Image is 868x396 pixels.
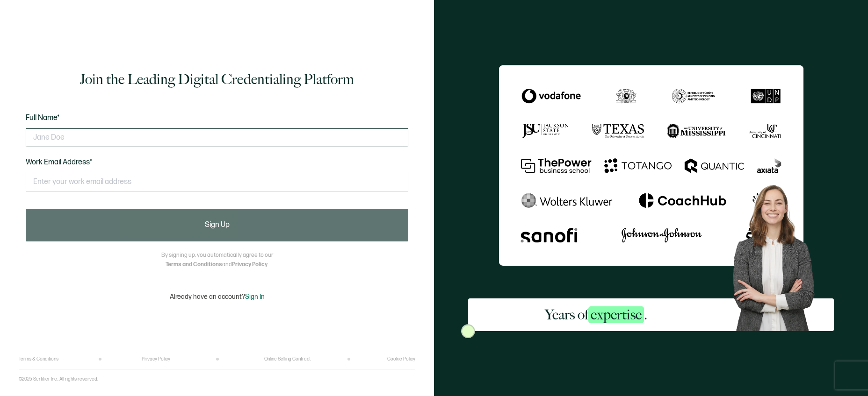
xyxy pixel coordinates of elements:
[26,128,408,147] input: Jane Doe
[26,158,93,167] span: Work Email Address*
[161,251,273,269] p: By signing up, you automatically agree to our and .
[499,65,803,265] img: Sertifier Signup - Years of <span class="strong-h">expertise</span>.
[724,177,833,331] img: Sertifier Signup - Years of <span class="strong-h">expertise</span>. Hero
[26,173,408,191] input: Enter your work email address
[80,70,354,89] h1: Join the Leading Digital Credentialing Platform
[232,261,268,268] a: Privacy Policy
[19,356,58,362] a: Terms & Conditions
[461,324,475,338] img: Sertifier Signup
[26,113,60,122] span: Full Name*
[387,356,415,362] a: Cookie Policy
[170,293,265,301] p: Already have an account?
[19,376,98,382] p: ©2025 Sertifier Inc.. All rights reserved.
[26,209,408,241] button: Sign Up
[166,261,222,268] a: Terms and Conditions
[142,356,170,362] a: Privacy Policy
[205,221,230,229] span: Sign Up
[545,305,647,324] h2: Years of .
[245,293,265,301] span: Sign In
[264,356,311,362] a: Online Selling Contract
[588,306,644,323] span: expertise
